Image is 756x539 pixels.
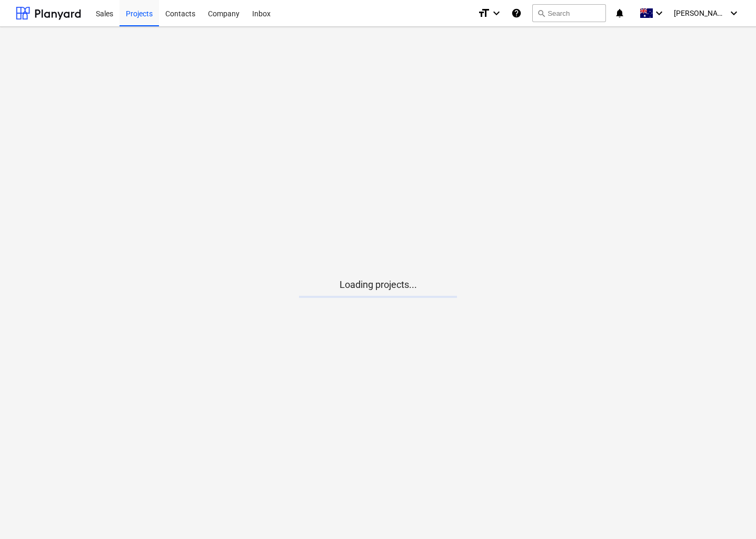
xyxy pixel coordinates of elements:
i: keyboard_arrow_down [728,7,740,19]
span: [PERSON_NAME] [674,9,727,17]
button: Search [532,4,606,22]
i: notifications [614,7,625,19]
i: keyboard_arrow_down [490,7,503,19]
i: format_size [478,7,490,19]
i: Knowledge base [511,7,522,19]
p: Loading projects... [299,278,457,291]
span: search [537,9,545,17]
i: keyboard_arrow_down [653,7,665,19]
